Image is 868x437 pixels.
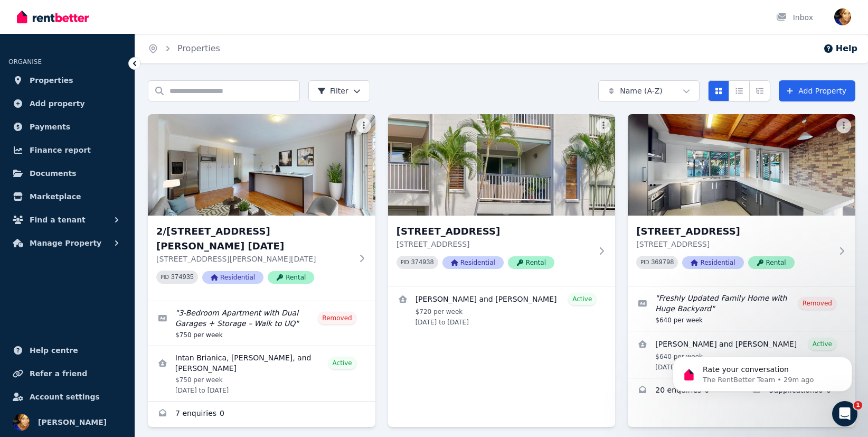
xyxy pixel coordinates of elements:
p: [STREET_ADDRESS] [636,239,832,249]
button: Help [823,42,857,55]
a: View details for Intan Brianica, Silu Di, and Mazaya Azelia [148,346,375,401]
span: Payments [30,120,70,133]
a: Marketplace [8,186,126,207]
nav: Breadcrumb [135,34,233,63]
span: 1 [854,401,862,410]
span: Rental [508,256,554,269]
a: 5/38 Collingwood St, Paddington[STREET_ADDRESS][STREET_ADDRESS]PID 374938ResidentialRental [388,114,616,286]
a: Edit listing: Freshly Updated Family Home with Huge Backyard [628,286,855,331]
button: Expanded list view [749,80,770,101]
img: 31 Sirus St, Eagleby [628,114,855,216]
p: [STREET_ADDRESS][PERSON_NAME][DATE] [156,254,352,264]
span: Documents [30,167,77,180]
button: Filter [308,80,370,101]
span: Residential [442,256,504,269]
span: Account settings [30,390,100,403]
span: Manage Property [30,237,101,249]
button: Compact list view [729,80,750,101]
span: ORGANISE [8,58,42,66]
a: Help centre [8,340,126,361]
a: Refer a friend [8,363,126,384]
h3: 2/[STREET_ADDRESS][PERSON_NAME] [DATE] [156,224,352,254]
div: View options [708,80,770,101]
a: 31 Sirus St, Eagleby[STREET_ADDRESS][STREET_ADDRESS]PID 369798ResidentialRental [628,114,855,286]
button: More options [356,118,371,133]
small: PID [401,259,409,265]
span: Properties [30,74,73,87]
span: Marketplace [30,190,81,203]
a: Edit listing: 3-Bedroom Apartment with Dual Garages + Storage – Walk to UQ [148,301,375,346]
a: 2/179 Sir Fred Schonell Dr, St Lucia2/[STREET_ADDRESS][PERSON_NAME] [DATE][STREET_ADDRESS][PERSON... [148,114,375,301]
span: Rental [748,256,795,269]
button: Find a tenant [8,209,126,230]
button: Card view [708,80,729,101]
a: View details for Jack Lewis and Emily Andrews [628,331,855,378]
h3: [STREET_ADDRESS] [397,224,592,239]
a: Documents [8,163,126,184]
button: More options [836,118,851,133]
span: Name (A-Z) [620,86,663,96]
button: Manage Property [8,233,126,254]
a: Enquiries for 31 Sirus St, Eagleby [628,378,741,404]
iframe: Intercom live chat [832,401,857,426]
span: Residential [682,256,743,269]
span: Add property [30,97,85,110]
small: PID [640,259,649,265]
a: Properties [8,70,126,91]
span: Find a tenant [30,213,86,226]
a: Properties [177,43,220,53]
a: View details for Anthony Kleidon and Scott Robson [388,286,616,333]
span: Help centre [30,344,78,357]
img: Lauren Epps [834,8,851,25]
a: Account settings [8,386,126,407]
a: Finance report [8,140,126,161]
span: Residential [202,271,263,284]
span: Refer a friend [30,367,87,380]
img: RentBetter [17,9,89,25]
code: 374938 [411,259,434,266]
div: Inbox [776,12,813,23]
p: [STREET_ADDRESS] [397,239,592,249]
a: Enquiries for 2/179 Sir Fred Schonell Dr, St Lucia [148,402,375,427]
img: Lauren Epps [13,414,30,431]
small: PID [161,274,169,280]
img: 5/38 Collingwood St, Paddington [388,114,616,216]
a: Payments [8,116,126,137]
span: Rental [268,271,314,284]
button: More options [596,118,611,133]
iframe: Intercom notifications message [657,334,868,408]
img: 2/179 Sir Fred Schonell Dr, St Lucia [148,114,375,216]
code: 374935 [171,274,194,281]
button: Name (A-Z) [598,80,700,101]
a: Add property [8,93,126,114]
span: Filter [317,86,348,96]
code: 369798 [651,259,674,266]
span: Finance report [30,144,91,156]
h3: [STREET_ADDRESS] [636,224,832,239]
a: Add Property [779,80,855,101]
span: [PERSON_NAME] [38,416,107,429]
